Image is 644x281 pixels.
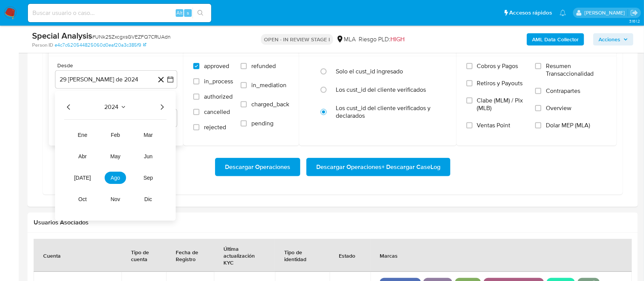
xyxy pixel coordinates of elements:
[593,33,633,45] button: Acciones
[336,35,356,44] div: MLA
[560,10,566,16] a: Notificaciones
[34,219,632,226] h2: Usuarios Asociados
[32,42,53,49] b: Person ID
[28,8,211,18] input: Buscar usuario o caso...
[629,18,640,24] span: 3.161.2
[92,33,171,41] span: # UNk2SZxcgxsGVEZFQ7CRUAdn
[32,29,92,42] b: Special Analysis
[532,33,579,45] b: AML Data Collector
[527,33,584,45] button: AML Data Collector
[187,9,189,16] span: s
[584,9,628,16] p: marielabelen.cragno@mercadolibre.com
[176,9,183,16] span: Alt
[599,33,620,45] span: Acciones
[359,35,405,44] span: Riesgo PLD:
[55,42,146,49] a: e4c7c620544825060d0eaf20a3c385f9
[261,34,333,45] p: OPEN - IN REVIEW STAGE I
[193,8,208,18] button: search-icon
[630,9,638,17] a: Salir
[509,9,552,17] span: Accesos rápidos
[390,35,405,44] span: HIGH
